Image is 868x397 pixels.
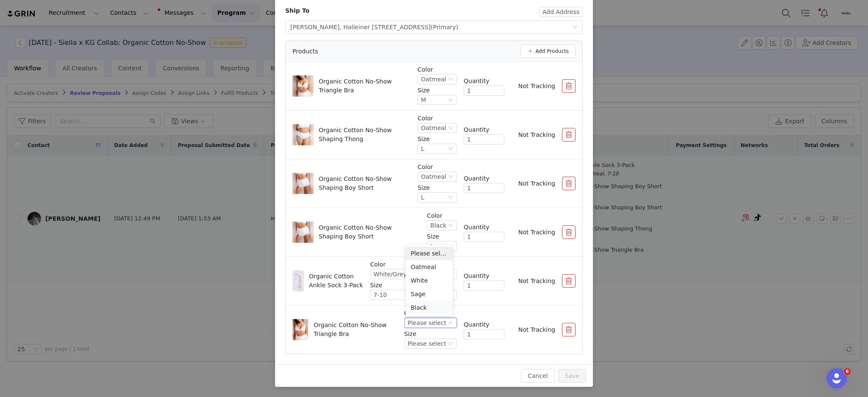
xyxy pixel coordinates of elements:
li: White [406,274,453,287]
img: Image Background Blur [292,316,309,343]
i: icon: down [448,320,453,326]
iframe: Intercom live chat [826,368,847,389]
i: icon: down [448,223,453,229]
div: L [421,144,424,153]
p: Size [427,232,457,241]
button: Cancel [521,369,554,383]
i: icon: down [448,244,453,250]
i: icon: down [448,125,453,131]
img: Product Image [296,75,310,97]
img: Product Image [293,319,307,340]
img: Profile image for GRIN Helper [24,5,38,18]
div: Oatmeal [421,172,446,181]
div: Please select [408,318,446,328]
p: Size [370,281,457,290]
i: icon: down [448,146,453,152]
div: L [430,242,434,251]
div: M [421,95,426,105]
span: Products [292,47,318,56]
img: Image Background Blur [292,122,314,148]
p: Organic Cotton No-Show Triangle Bra [319,77,405,95]
span: 6 [844,368,851,375]
p: Size [417,183,457,192]
span: Not Tracking [518,180,555,187]
button: go back [6,3,22,19]
img: Image Background Blur [292,73,314,100]
span: Not Tracking [518,326,555,333]
button: Add Address [539,7,583,17]
span: (Primary) [431,24,458,31]
div: Quantity [464,223,504,232]
p: Color [404,309,457,318]
div: Ship To [285,6,309,15]
b: What information should I provide my creator within their Live Site? [14,50,127,75]
b: How does GRIN pull in creator content? [14,195,114,213]
img: Product Image [296,222,310,243]
div: Oatmeal [421,123,446,133]
p: Color [417,114,457,123]
span: Not Tracking [518,131,555,138]
div: 7-10 [373,290,387,300]
img: Product Image [296,124,310,145]
div: [PERSON_NAME], Halleiner [STREET_ADDRESS] [290,21,458,33]
span: Not Tracking [518,229,555,236]
p: Organic Cotton No-Show Shaping Thong [319,126,405,144]
div: Any information you want to provide your creators can be set in custom fields when creating an Ac... [14,79,132,187]
li: Black [406,301,453,314]
li: Please select [406,247,453,260]
p: The team can also help [41,11,106,19]
div: L [421,193,424,202]
i: icon: down [448,341,453,347]
i: icon: down [448,97,453,103]
p: Organic Cotton Ankle Sock 3-Pack [309,272,363,290]
i: icon: down [448,174,453,180]
a: Customer Ticket [47,29,122,47]
div: Once creators connect their appropriate social network profile with their Live Site, GRIN syncs t... [14,217,132,316]
p: Organic Cotton No-Show Shaping Boy Short [319,223,405,241]
img: Product Image [292,272,304,289]
div: Quantity [464,320,504,329]
div: Quantity [464,125,504,134]
span: Not Tracking [518,278,555,284]
button: Add Products [520,44,576,58]
p: Organic Cotton No-Show Shaping Boy Short [319,175,405,192]
li: Oatmeal [406,260,453,274]
p: Size [417,135,457,144]
div: Quantity [464,174,504,183]
img: Product Image [296,173,310,194]
div: Please select [408,339,446,348]
p: Size [417,86,457,95]
span: Not Tracking [518,83,555,89]
div: Black [430,221,446,230]
span: Customer Ticket [65,34,115,41]
p: Size [404,330,457,339]
p: Organic Cotton No-Show Triangle Bra [314,321,398,339]
img: Image Background Blur [292,170,314,197]
div: Quantity [464,272,504,280]
p: Color [417,163,457,172]
img: Image Background Blur [292,219,314,246]
div: Oatmeal [421,75,446,84]
h1: GRIN Helper [41,4,82,11]
p: Color [427,211,457,220]
div: Close [149,3,164,19]
button: Save [558,369,586,383]
i: icon: down [573,25,578,31]
div: White/Grey Mix/Oatmeal [373,269,446,279]
div: Quantity [464,77,504,86]
li: Sage [406,287,453,301]
button: Home [133,3,149,19]
i: icon: down [448,195,453,201]
p: Color [417,65,457,74]
i: icon: down [448,77,453,83]
p: Color [370,260,457,269]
